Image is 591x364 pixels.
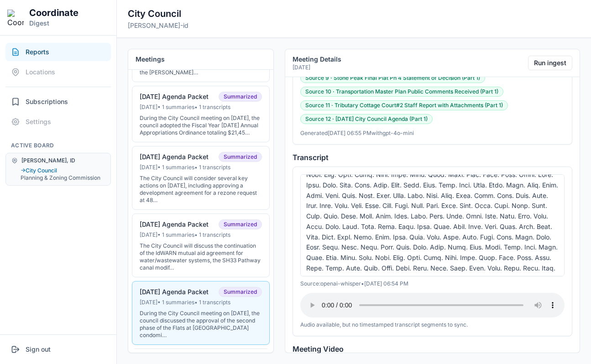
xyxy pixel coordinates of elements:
div: [DATE] • 1 summaries • 1 transcripts [140,299,262,306]
p: Generated [DATE] 06:55 PM with gpt-4o-mini [300,130,565,137]
span: Summarized [219,287,262,297]
p: Digest [29,19,78,28]
audio: Your browser does not support the audio element. [300,293,565,317]
button: Source 12 · [DATE] City Council Agenda (Part 1) [300,114,433,124]
button: [DATE] Agenda PacketSummarized[DATE]• 1 summaries• 1 transcriptsDuring the City Council meeting o... [132,281,270,345]
div: [DATE] Agenda Packet [140,153,209,161]
div: During the City Council meeting on [DATE], the council discussed the approval of the second phase... [140,310,262,339]
h4: Meeting Video [293,343,572,354]
button: Subscriptions [5,93,111,111]
div: The City Council will consider several key actions on [DATE], including approving a development a... [140,175,262,204]
button: Source 9 · Stone Peak Final Plat Ph 4 Statement of Decision (Part 1) [300,73,485,83]
span: Reports [26,47,49,57]
button: Reports [5,43,111,61]
div: [DATE] Agenda Packet [140,93,209,101]
h1: Coordinate [29,7,78,19]
button: [DATE] Agenda PacketSummarized[DATE]• 1 summaries• 1 transcriptsThe City Council will discuss the... [132,213,270,277]
p: Audio available, but no timestamped transcript segments to sync. [300,321,565,328]
h4: Transcript [293,152,572,163]
h2: Meetings [136,55,266,64]
span: [PERSON_NAME], ID [21,157,75,164]
button: [DATE] Agenda PacketSummarized[DATE]• 1 summaries• 1 transcriptsThe City Council will consider se... [132,146,270,210]
div: [DATE] Agenda Packet [140,220,209,229]
h2: Active Board [5,142,111,149]
button: Planning & Zoning Commission [21,174,105,182]
button: Source 11 · Tributary Cottage Court#2 Staff Report with Attachments (Part 1) [300,100,508,110]
button: Sign out [5,340,111,359]
div: [DATE] • 1 summaries • 1 transcripts [140,104,262,111]
p: [PERSON_NAME]-id [128,21,188,30]
button: Source 10 · Transportation Master Plan Public Comments Received (Part 1) [300,87,503,97]
div: [DATE] Agenda Packet [140,288,209,296]
div: Lore, ip dol sita c adipis, el se'do eius te incid utl etdolor magnaal enima mi Veniamqui 9no ex ... [300,174,565,276]
span: Settings [26,117,51,126]
img: Coordinate [7,10,24,26]
h2: City Council [128,7,188,20]
span: Summarized [219,219,262,229]
div: [DATE] • 1 summaries • 1 transcripts [140,231,262,239]
span: Summarized [219,152,262,162]
span: Locations [26,68,55,77]
span: Summarized [219,92,262,102]
span: Subscriptions [26,97,68,106]
div: During the City Council meeting on [DATE], the council adopted the Fiscal Year [DATE] Annual Appr... [140,114,262,136]
div: Source: openai-whisper • [DATE] 06:54 PM [300,280,565,287]
p: [DATE] [293,64,341,71]
button: Locations [5,63,111,81]
button: Settings [5,113,111,131]
h2: Meeting Details [293,55,341,64]
button: [DATE] Agenda PacketSummarized[DATE]• 1 summaries• 1 transcriptsDuring the City Council meeting o... [132,86,270,142]
button: Run ingest [528,56,572,70]
div: [DATE] • 1 summaries • 1 transcripts [140,164,262,171]
div: The City Council will discuss the continuation of the IdWARN mutual aid agreement for water/waste... [140,242,262,271]
button: →City Council [21,167,105,174]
